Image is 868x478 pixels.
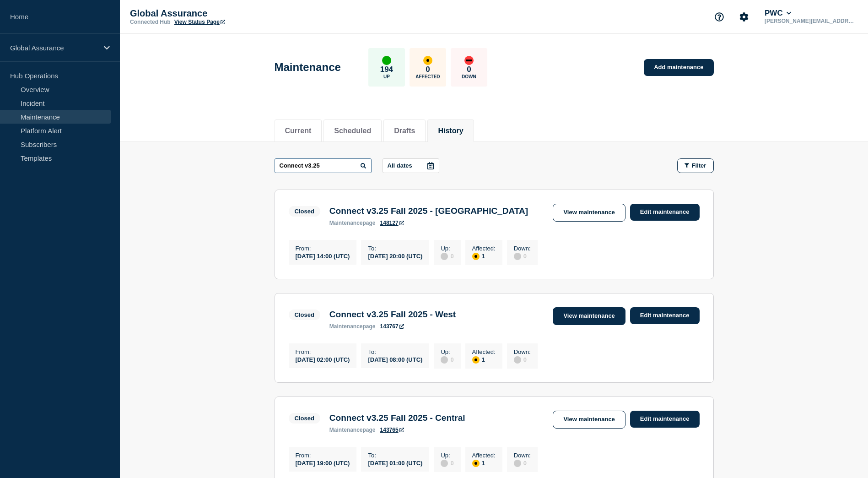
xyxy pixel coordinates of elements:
[329,427,363,433] span: maintenance
[388,162,412,169] p: All dates
[441,460,448,467] div: disabled
[296,348,350,355] p: From :
[677,158,714,173] button: Filter
[467,65,471,74] p: 0
[514,460,521,467] div: disabled
[380,65,393,74] p: 194
[441,356,448,364] div: disabled
[514,252,531,260] div: 0
[130,8,313,19] p: Global Assurance
[368,459,422,467] div: [DATE] 01:00 (UTC)
[441,459,453,467] div: 0
[334,127,371,135] button: Scheduled
[380,323,404,330] a: 143767
[383,74,390,79] p: Up
[368,245,422,252] p: To :
[426,65,430,74] p: 0
[462,74,476,79] p: Down
[763,18,858,24] p: [PERSON_NAME][EMAIL_ADDRESS][PERSON_NAME][DOMAIN_NAME]
[472,460,480,467] div: affected
[368,452,422,459] p: To :
[472,356,480,364] div: affected
[441,348,453,355] p: Up :
[441,253,448,260] div: disabled
[472,355,496,364] div: 1
[10,44,98,52] p: Global Assurance
[130,19,171,25] p: Connected Hub
[296,459,350,467] div: [DATE] 19:00 (UTC)
[295,208,314,215] div: Closed
[464,56,474,65] div: down
[380,220,404,226] a: 148127
[472,459,496,467] div: 1
[472,252,496,260] div: 1
[296,245,350,252] p: From :
[472,452,496,459] p: Affected :
[630,307,700,324] a: Edit maintenance
[368,348,422,355] p: To :
[295,311,314,318] div: Closed
[441,252,453,260] div: 0
[514,356,521,364] div: disabled
[329,310,456,320] h3: Connect v3.25 Fall 2025 - West
[472,253,480,260] div: affected
[710,7,729,27] button: Support
[441,355,453,364] div: 0
[329,206,528,216] h3: Connect v3.25 Fall 2025 - [GEOGRAPHIC_DATA]
[441,245,453,252] p: Up :
[553,307,625,325] a: View maintenance
[734,7,754,27] button: Account settings
[553,411,625,429] a: View maintenance
[394,127,415,135] button: Drafts
[383,158,439,173] button: All dates
[296,252,350,260] div: [DATE] 14:00 (UTC)
[368,252,422,260] div: [DATE] 20:00 (UTC)
[295,415,314,422] div: Closed
[329,220,376,226] p: page
[438,127,463,135] button: History
[329,220,363,226] span: maintenance
[329,413,465,423] h3: Connect v3.25 Fall 2025 - Central
[174,19,225,25] a: View Status Page
[514,348,531,355] p: Down :
[423,56,432,65] div: affected
[630,204,700,221] a: Edit maintenance
[329,323,376,330] p: page
[472,348,496,355] p: Affected :
[472,245,496,252] p: Affected :
[514,245,531,252] p: Down :
[382,56,391,65] div: up
[644,59,713,76] a: Add maintenance
[329,427,376,433] p: page
[514,459,531,467] div: 0
[285,127,312,135] button: Current
[692,162,706,169] span: Filter
[514,355,531,364] div: 0
[275,61,341,74] h1: Maintenance
[553,204,625,222] a: View maintenance
[296,452,350,459] p: From :
[329,323,363,330] span: maintenance
[514,253,521,260] div: disabled
[296,355,350,363] div: [DATE] 02:00 (UTC)
[415,74,440,79] p: Affected
[763,9,793,18] button: PWC
[368,355,422,363] div: [DATE] 08:00 (UTC)
[380,427,404,433] a: 143765
[275,158,372,173] input: Search maintenances
[441,452,453,459] p: Up :
[514,452,531,459] p: Down :
[630,411,700,428] a: Edit maintenance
